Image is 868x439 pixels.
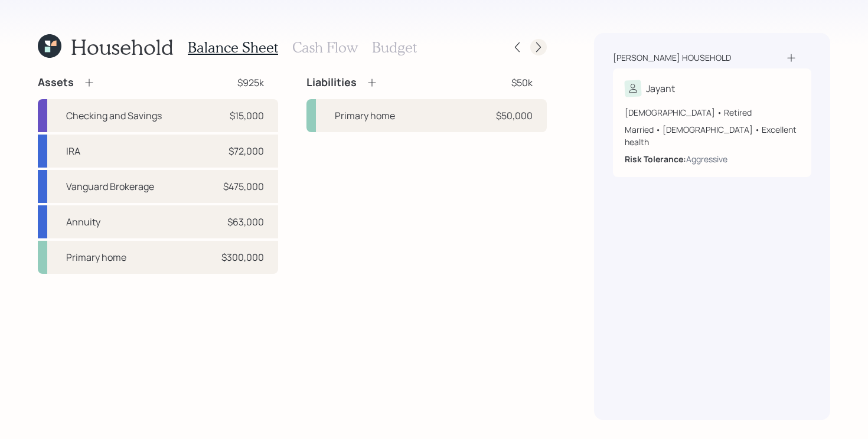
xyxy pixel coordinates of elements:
div: $475,000 [223,179,264,194]
div: $72,000 [229,144,264,158]
h3: Balance Sheet [188,39,278,56]
div: $300,000 [221,250,264,264]
div: [DEMOGRAPHIC_DATA] • Retired [625,106,800,119]
div: $50k [511,76,533,90]
div: $15,000 [230,109,264,123]
div: Aggressive [686,153,727,165]
div: $63,000 [227,215,264,229]
div: Vanguard Brokerage [66,179,154,194]
div: $925k [237,76,264,90]
div: Primary home [335,109,395,123]
div: IRA [66,144,80,158]
h1: Household [71,34,174,60]
h3: Budget [372,39,417,56]
b: Risk Tolerance: [625,153,686,165]
h3: Cash Flow [292,39,358,56]
div: $50,000 [496,109,533,123]
div: Primary home [66,250,126,264]
div: Annuity [66,215,100,229]
h4: Assets [38,76,74,89]
h4: Liabilities [306,76,357,89]
div: Married • [DEMOGRAPHIC_DATA] • Excellent health [625,123,800,148]
div: [PERSON_NAME] household [613,52,731,64]
div: Checking and Savings [66,109,162,123]
div: Jayant [646,81,675,96]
